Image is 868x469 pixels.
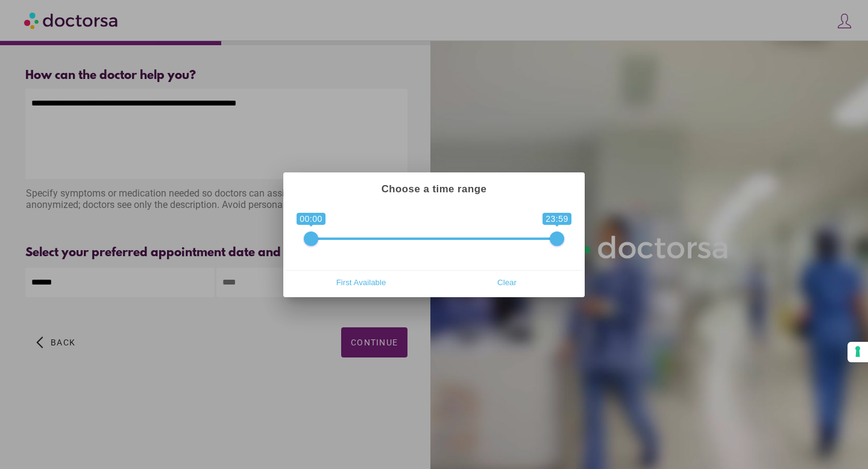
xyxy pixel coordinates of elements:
span: 23:59 [542,213,571,225]
button: Clear [434,273,580,292]
button: First Available [288,273,434,292]
span: Clear [438,274,576,292]
span: 00:00 [297,213,325,225]
button: Your consent preferences for tracking technologies [848,342,868,362]
span: First Available [292,274,430,292]
strong: Choose a time range [382,183,487,195]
